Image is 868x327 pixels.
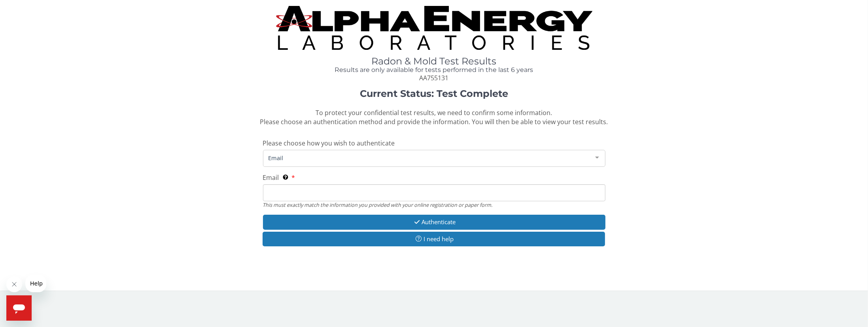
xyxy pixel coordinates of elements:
div: This must exactly match the information you provided with your online registration or paper form. [263,201,605,208]
img: TightCrop.jpg [276,6,592,50]
span: AA755131 [420,74,449,82]
button: Authenticate [263,215,605,229]
h4: Results are only available for tests performed in the last 6 years [263,66,605,74]
button: I need help [263,232,605,246]
span: To protect your confidential test results, we need to confirm some information. Please choose an ... [260,108,608,126]
span: Email [263,173,279,182]
strong: Current Status: Test Complete [360,88,508,99]
span: Please choose how you wish to authenticate [263,139,395,147]
h1: Radon & Mold Test Results [263,56,605,66]
span: Email [267,153,589,162]
iframe: Button to launch messaging window [6,295,32,321]
iframe: Message from company [25,275,46,292]
iframe: Close message [6,276,22,292]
